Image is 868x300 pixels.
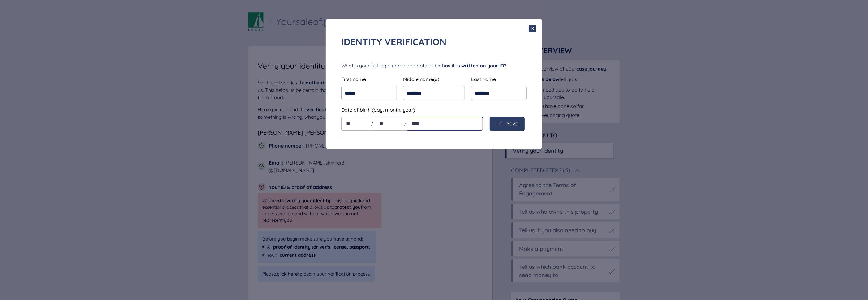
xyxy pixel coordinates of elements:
span: Date of birth (day, month, year) [341,107,415,113]
span: Last name [471,76,496,82]
span: First name [341,76,366,82]
span: Identity verification [341,36,446,48]
span: Save [507,121,518,126]
div: / [370,117,374,131]
span: Middle name(s) [403,76,439,82]
div: / [403,117,407,131]
span: as it is written on your ID? [445,62,506,69]
div: What is your full legal name and date of birth [341,62,527,69]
